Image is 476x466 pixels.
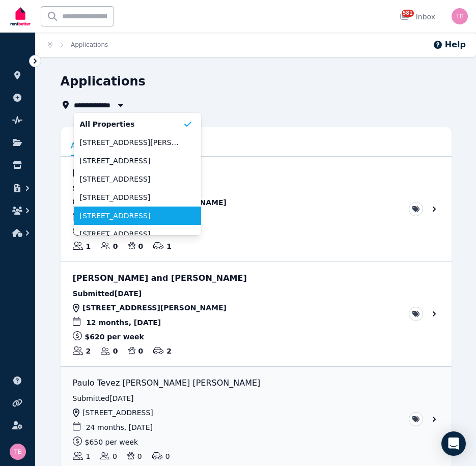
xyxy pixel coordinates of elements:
img: RentBetter [8,4,33,29]
img: Tracy Barrett [10,444,26,460]
img: Tracy Barrett [452,8,468,24]
button: Help [433,39,466,51]
h1: Applications [61,73,146,90]
a: View application: Cassandra Williams [61,157,452,261]
span: [STREET_ADDRESS] [80,156,183,166]
span: [STREET_ADDRESS] [80,192,183,202]
span: 581 [402,10,414,17]
a: Applied [71,137,119,156]
div: Inbox [400,12,435,22]
nav: Breadcrumb [36,33,120,57]
span: [STREET_ADDRESS] [80,229,183,239]
span: [STREET_ADDRESS][PERSON_NAME] [80,137,183,148]
a: View application: India Clark-Herbert and Khushal Banymandhub [61,262,452,367]
span: Applications [71,41,108,49]
div: Open Intercom Messenger [441,431,466,456]
span: [STREET_ADDRESS] [80,211,183,221]
span: All Properties [80,119,183,129]
span: [STREET_ADDRESS] [80,174,183,184]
